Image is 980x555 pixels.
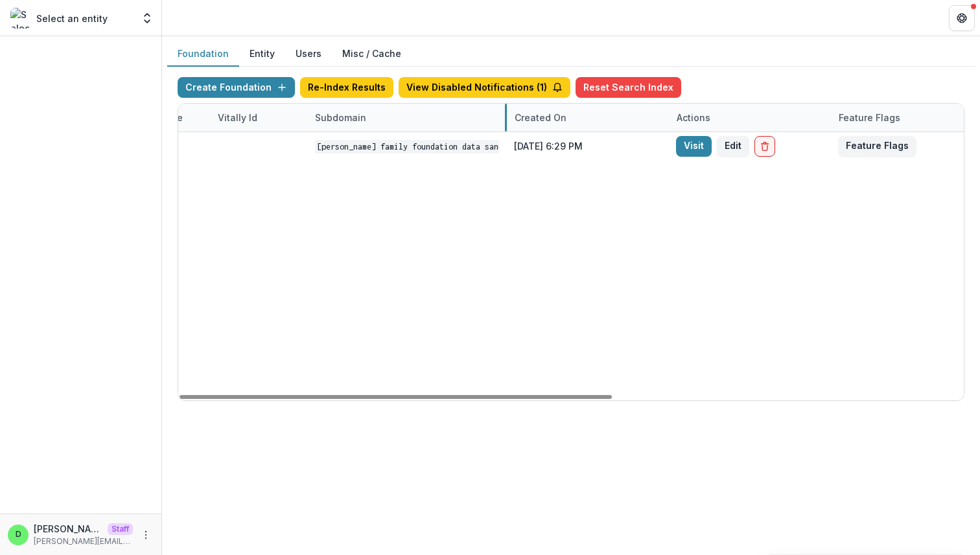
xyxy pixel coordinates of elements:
[507,104,669,131] div: Created on
[307,104,507,131] div: Subdomain
[669,104,831,131] div: Actions
[506,132,668,160] div: [DATE] 6:29 PM
[717,136,749,157] button: Edit
[138,527,154,543] button: More
[831,111,908,124] div: Feature Flags
[399,77,570,98] button: View Disabled Notifications (1)
[239,41,285,67] button: Entity
[949,5,975,31] button: Get Help
[669,111,718,124] div: Actions
[34,536,133,547] p: [PERSON_NAME][EMAIL_ADDRESS][DOMAIN_NAME]
[576,77,681,98] button: Reset Search Index
[754,136,775,157] button: Delete Foundation
[34,522,102,536] p: [PERSON_NAME]
[210,111,265,124] div: Vitally Id
[210,104,307,131] div: Vitally Id
[300,77,393,98] button: Re-Index Results
[36,12,108,25] p: Select an entity
[838,136,916,157] button: Feature Flags
[108,523,133,535] p: Staff
[332,41,412,67] button: Misc / Cache
[16,530,21,539] div: Divyansh
[315,140,519,153] code: [PERSON_NAME] Family Foundation Data Sandbox
[507,111,574,124] div: Created on
[167,41,239,67] button: Foundation
[307,111,374,124] div: Subdomain
[285,41,332,67] button: Users
[138,5,156,31] button: Open entity switcher
[10,8,31,28] img: Select an entity
[676,136,712,157] a: Visit
[178,77,295,98] button: Create Foundation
